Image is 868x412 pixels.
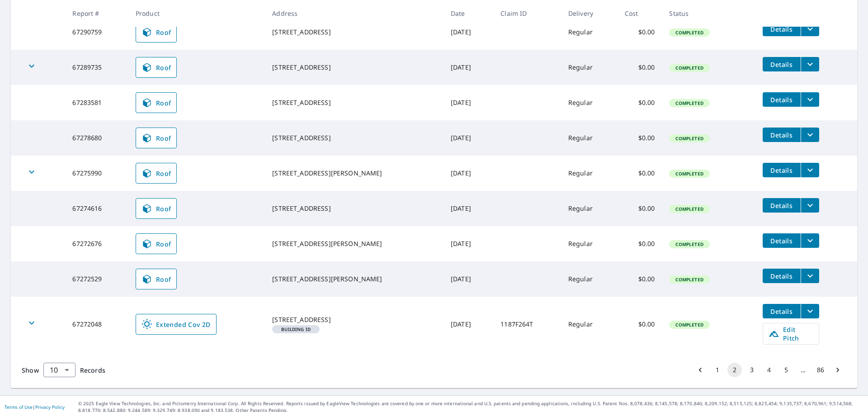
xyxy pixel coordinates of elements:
a: Roof [136,198,177,219]
button: detailsBtn-67272676 [763,233,801,248]
button: detailsBtn-67274616 [763,198,801,213]
span: Completed [670,29,708,36]
td: [DATE] [443,50,493,85]
span: Roof [142,274,171,284]
span: Details [768,201,795,210]
td: $0.00 [618,120,662,156]
td: [DATE] [443,297,493,352]
span: Details [768,166,795,175]
td: [DATE] [443,156,493,191]
td: 67272529 [65,261,128,297]
em: Building ID [281,327,311,331]
span: Details [768,307,795,316]
td: $0.00 [618,14,662,50]
div: [STREET_ADDRESS] [272,204,436,213]
button: Go to page 86 [813,363,828,377]
div: [STREET_ADDRESS][PERSON_NAME] [272,169,436,178]
button: detailsBtn-67289735 [763,57,801,71]
a: Roof [136,233,177,254]
span: Completed [670,100,708,106]
a: Roof [136,92,177,113]
button: detailsBtn-67272529 [763,269,801,283]
td: Regular [561,261,618,297]
a: Privacy Policy [35,404,65,410]
button: Go to previous page [693,363,708,377]
td: 67274616 [65,191,128,226]
div: [STREET_ADDRESS][PERSON_NAME] [272,239,436,248]
td: $0.00 [618,261,662,297]
a: Edit Pitch [763,323,819,345]
button: filesDropdownBtn-67290759 [801,22,819,36]
td: 67272048 [65,297,128,352]
span: Details [768,60,795,69]
td: 67283581 [65,85,128,120]
button: detailsBtn-67275990 [763,163,801,177]
div: [STREET_ADDRESS] [272,28,436,37]
button: filesDropdownBtn-67272048 [801,304,819,318]
td: 67278680 [65,120,128,156]
td: Regular [561,14,618,50]
button: Go to next page [830,363,845,377]
td: [DATE] [443,191,493,226]
button: filesDropdownBtn-67278680 [801,128,819,142]
button: Go to page 1 [710,363,725,377]
button: Go to page 4 [762,363,776,377]
div: Show 10 records [43,363,75,377]
span: Completed [670,135,708,142]
div: … [796,365,811,374]
a: Roof [136,269,177,289]
td: [DATE] [443,120,493,156]
td: $0.00 [618,226,662,261]
span: Roof [142,97,171,108]
span: Records [80,366,105,374]
td: $0.00 [618,156,662,191]
td: 67272676 [65,226,128,261]
span: Completed [670,206,708,212]
span: Extended Cov 2D [142,319,211,330]
span: Completed [670,65,708,71]
button: page 2 [727,363,742,377]
a: Roof [136,57,177,78]
div: [STREET_ADDRESS] [272,315,436,324]
button: detailsBtn-67278680 [763,128,801,142]
button: filesDropdownBtn-67272676 [801,233,819,248]
span: Roof [142,238,171,249]
div: [STREET_ADDRESS] [272,133,436,142]
span: Completed [670,170,708,177]
td: [DATE] [443,85,493,120]
button: Go to page 3 [745,363,759,377]
button: detailsBtn-67283581 [763,92,801,107]
span: Details [768,95,795,104]
span: Show [22,366,39,374]
span: Completed [670,322,708,328]
span: Completed [670,276,708,283]
button: filesDropdownBtn-67283581 [801,92,819,107]
a: Roof [136,128,177,148]
a: Terms of Use [5,404,33,410]
td: $0.00 [618,191,662,226]
span: Details [768,25,795,33]
span: Details [768,237,795,245]
button: filesDropdownBtn-67274616 [801,198,819,213]
div: [STREET_ADDRESS] [272,98,436,107]
td: [DATE] [443,261,493,297]
div: [STREET_ADDRESS][PERSON_NAME] [272,275,436,284]
span: Completed [670,241,708,247]
a: Extended Cov 2D [136,314,217,335]
span: Roof [142,62,171,73]
span: Roof [142,203,171,214]
td: 67290759 [65,14,128,50]
button: filesDropdownBtn-67275990 [801,163,819,177]
td: [DATE] [443,14,493,50]
td: Regular [561,156,618,191]
td: Regular [561,191,618,226]
button: filesDropdownBtn-67289735 [801,57,819,71]
div: 10 [43,357,75,383]
td: 67275990 [65,156,128,191]
td: [DATE] [443,226,493,261]
span: Roof [142,133,171,143]
td: Regular [561,120,618,156]
td: 67289735 [65,50,128,85]
span: Details [768,272,795,280]
div: [STREET_ADDRESS] [272,63,436,72]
